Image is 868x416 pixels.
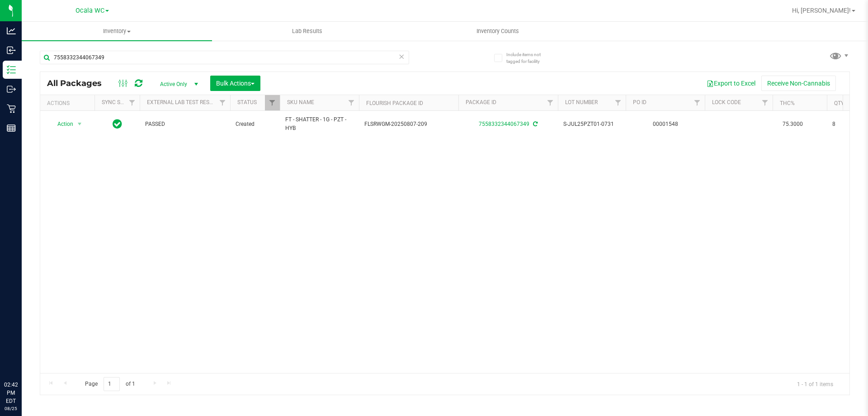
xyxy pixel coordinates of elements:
[102,99,137,105] a: Sync Status
[758,95,773,110] a: Filter
[834,100,844,106] a: Qty
[792,7,851,14] span: Hi, [PERSON_NAME]!
[479,121,529,127] a: 7558332344067349
[778,118,807,131] span: 75.3000
[832,120,867,129] span: 8
[7,46,16,55] inline-svg: Inbound
[780,100,795,106] a: THC%
[344,95,359,110] a: Filter
[761,76,836,91] button: Receive Non-Cannabis
[633,99,646,105] a: PO ID
[125,95,140,110] a: Filter
[210,76,260,91] button: Bulk Actions
[464,27,531,35] span: Inventory Counts
[75,7,104,14] span: Ocala WC
[77,377,142,391] span: Page of 1
[280,27,335,35] span: Lab Results
[287,99,314,105] a: SKU Name
[104,377,120,391] input: 1
[366,100,423,106] a: Flourish Package ID
[790,377,840,391] span: 1 - 1 of 1 items
[543,95,558,110] a: Filter
[653,121,678,127] a: 00001548
[47,78,111,88] span: All Packages
[74,118,85,130] span: select
[466,99,496,105] a: Package ID
[532,121,538,127] span: Sync from Compliance System
[398,51,405,62] span: Clear
[113,118,122,130] span: In Sync
[40,51,409,64] input: Search Package ID, Item Name, SKU, Lot or Part Number...
[7,85,16,94] inline-svg: Outbound
[237,99,257,105] a: Status
[145,120,225,129] span: PASSED
[22,22,212,41] a: Inventory
[285,115,354,133] span: FT - SHATTER - 1G - PZT - HYB
[506,51,552,65] span: Include items not tagged for facility
[22,27,212,35] span: Inventory
[563,120,620,129] span: S-JUL25PZT01-0731
[265,95,280,110] a: Filter
[364,120,453,129] span: FLSRWGM-20250807-209
[712,99,741,105] a: Lock Code
[7,104,16,113] inline-svg: Retail
[7,65,16,74] inline-svg: Inventory
[147,99,218,105] a: External Lab Test Result
[215,95,230,110] a: Filter
[49,118,74,130] span: Action
[9,344,36,371] iframe: Resource center
[7,26,16,35] inline-svg: Analytics
[4,381,18,405] p: 02:42 PM EDT
[216,80,255,87] span: Bulk Actions
[402,22,593,41] a: Inventory Counts
[701,76,761,91] button: Export to Excel
[565,99,598,105] a: Lot Number
[212,22,402,41] a: Lab Results
[4,405,18,412] p: 08/25
[690,95,705,110] a: Filter
[611,95,626,110] a: Filter
[7,124,16,133] inline-svg: Reports
[236,120,274,129] span: Created
[47,100,91,106] div: Actions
